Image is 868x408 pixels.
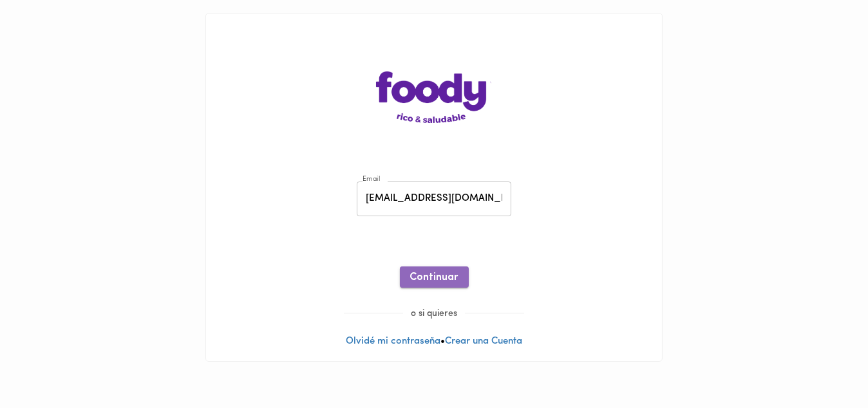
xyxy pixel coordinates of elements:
a: Crear una Cuenta [445,337,522,346]
span: Continuar [410,272,458,284]
div: • [206,14,662,361]
a: Olvidé mi contraseña [346,337,440,346]
button: Continuar [400,266,469,288]
span: o si quieres [403,309,465,319]
iframe: Messagebird Livechat Widget [793,333,855,395]
input: pepitoperez@gmail.com [357,181,511,217]
img: logo-main-page.png [376,71,492,123]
